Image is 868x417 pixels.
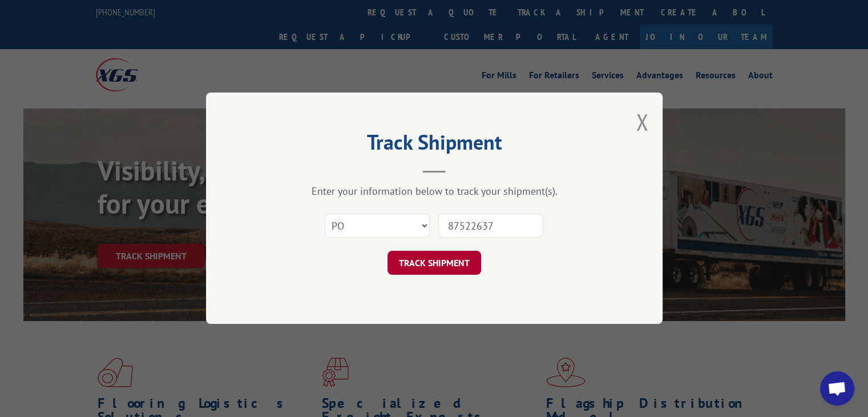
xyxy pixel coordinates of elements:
[636,107,648,137] button: Close modal
[263,185,605,198] div: Enter your information below to track your shipment(s).
[820,371,854,406] div: Open chat
[263,134,605,156] h2: Track Shipment
[438,214,543,238] input: Number(s)
[387,251,481,275] button: TRACK SHIPMENT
